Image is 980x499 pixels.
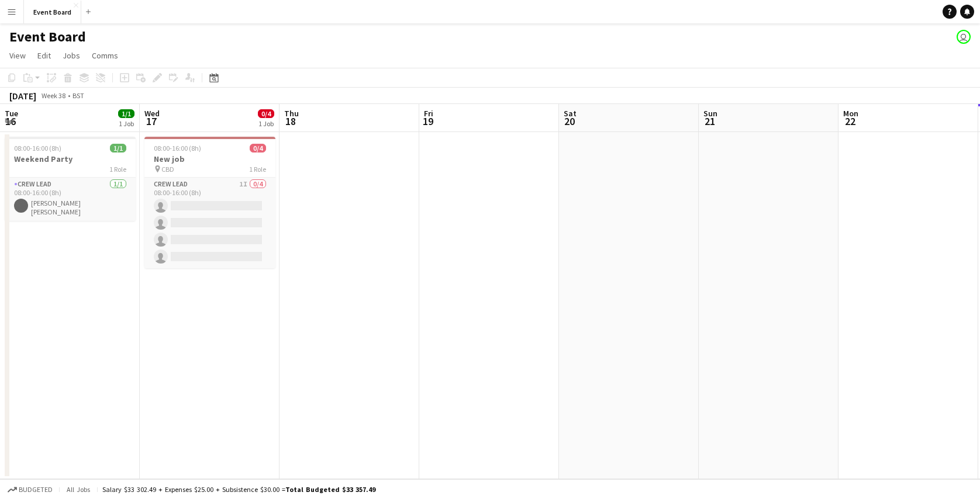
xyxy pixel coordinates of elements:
[282,115,299,128] span: 18
[144,178,275,268] app-card-role: Crew Lead1I0/408:00-16:00 (8h)
[9,90,36,102] div: [DATE]
[957,30,971,44] app-user-avatar: Anke Kwachenera
[73,91,84,100] div: BST
[161,165,174,174] span: CBD
[63,50,80,61] span: Jobs
[154,144,201,153] span: 08:00-16:00 (8h)
[5,178,136,221] app-card-role: Crew Lead1/108:00-16:00 (8h)[PERSON_NAME] [PERSON_NAME]
[6,483,54,496] button: Budgeted
[9,50,26,61] span: View
[285,485,375,494] span: Total Budgeted $33 357.49
[119,119,134,128] div: 1 Job
[564,108,577,119] span: Sat
[5,154,136,164] h3: Weekend Party
[284,108,299,119] span: Thu
[144,108,160,119] span: Wed
[24,1,81,23] button: Event Board
[109,165,126,174] span: 1 Role
[37,50,51,61] span: Edit
[702,115,717,128] span: 21
[258,119,274,128] div: 1 Job
[841,115,858,128] span: 22
[14,144,61,153] span: 08:00-16:00 (8h)
[422,115,433,128] span: 19
[5,137,136,221] app-job-card: 08:00-16:00 (8h)1/1Weekend Party1 RoleCrew Lead1/108:00-16:00 (8h)[PERSON_NAME] [PERSON_NAME]
[33,48,56,63] a: Edit
[3,115,18,128] span: 16
[258,109,274,118] span: 0/4
[562,115,577,128] span: 20
[19,486,53,494] span: Budgeted
[102,485,375,494] div: Salary $33 302.49 + Expenses $25.00 + Subsistence $30.00 =
[5,108,18,119] span: Tue
[118,109,134,118] span: 1/1
[39,91,68,100] span: Week 38
[5,48,30,63] a: View
[143,115,160,128] span: 17
[58,48,85,63] a: Jobs
[250,144,266,153] span: 0/4
[249,165,266,174] span: 1 Role
[92,50,118,61] span: Comms
[110,144,126,153] span: 1/1
[424,108,433,119] span: Fri
[87,48,123,63] a: Comms
[144,137,275,268] app-job-card: 08:00-16:00 (8h)0/4New job CBD1 RoleCrew Lead1I0/408:00-16:00 (8h)
[843,108,858,119] span: Mon
[9,28,86,46] h1: Event Board
[703,108,717,119] span: Sun
[144,154,275,164] h3: New job
[64,485,92,494] span: All jobs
